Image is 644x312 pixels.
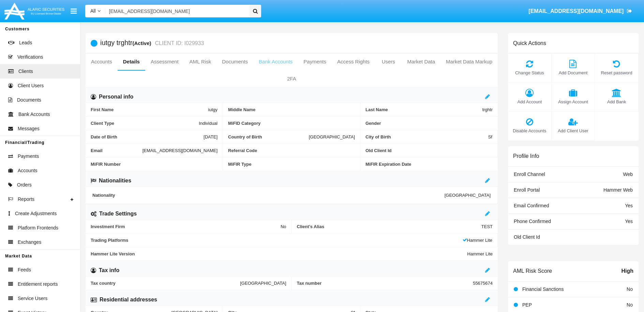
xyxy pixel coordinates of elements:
[91,224,281,229] span: Investment Firm
[91,121,199,126] span: Client Type
[625,203,633,208] span: Yes
[555,128,591,134] span: Add Client User
[19,39,32,46] span: Leads
[365,134,488,139] span: City of Birth
[481,224,493,229] span: TEST
[511,128,548,134] span: Disable Accounts
[204,134,218,139] span: [DATE]
[467,251,493,256] span: Hammer Lite
[365,107,482,112] span: Last Name
[228,107,355,112] span: Middle Name
[18,295,47,302] span: Service Users
[208,107,218,112] span: iutgy
[91,107,208,112] span: First Name
[17,54,43,61] span: Verifications
[145,54,184,70] a: Assessment
[17,96,41,104] span: Documents
[99,177,131,184] h6: Nationalities
[440,54,498,70] a: Market Data Markup
[143,148,218,153] span: [EMAIL_ADDRESS][DOMAIN_NAME]
[228,148,355,153] span: Referral Code
[528,8,624,14] span: [EMAIL_ADDRESS][DOMAIN_NAME]
[18,281,58,288] span: Entitlement reports
[514,172,545,177] span: Enroll Channel
[625,219,633,224] span: Yes
[240,281,286,286] span: [GEOGRAPHIC_DATA]
[375,54,402,70] a: Users
[106,5,248,17] input: Search
[17,181,32,189] span: Orders
[525,2,635,21] a: [EMAIL_ADDRESS][DOMAIN_NAME]
[18,111,50,118] span: Bank Accounts
[18,82,44,89] span: Client Users
[18,266,31,273] span: Feeds
[473,281,493,286] span: 55675674
[297,224,481,229] span: Client’s Alias
[90,8,96,14] span: All
[513,153,539,159] h6: Profile Info
[281,224,286,229] span: No
[627,302,633,308] span: No
[514,234,540,240] span: Old Client Id
[555,70,591,76] span: Add Document
[603,187,633,193] span: Hammer Web
[365,148,492,153] span: Old Client Id
[184,54,217,70] a: AML Risk
[627,286,633,292] span: No
[91,162,218,167] span: MiFIR Number
[298,54,332,70] a: Payments
[297,281,473,286] span: Tax number
[18,125,40,132] span: Messages
[86,71,498,87] a: 2FA
[513,268,552,274] h6: AML Risk Score
[598,70,635,76] span: Reset password
[228,162,355,167] span: MiFIR Type
[18,153,39,160] span: Payments
[514,187,540,193] span: Enroll Portal
[15,210,57,217] span: Create Adjustments
[365,121,493,126] span: Gender
[228,121,355,126] span: MiFID Category
[445,193,491,198] span: [GEOGRAPHIC_DATA]
[91,134,204,139] span: Date of Birth
[92,193,445,198] span: Nationality
[482,107,493,112] span: trghtr
[332,54,375,70] a: Access Rights
[216,54,253,70] a: Documents
[522,286,564,292] span: Financial Sanctions
[91,148,143,153] span: Email
[91,281,240,286] span: Tax country
[463,238,492,243] span: Hammer Lite
[18,68,33,75] span: Clients
[100,296,157,303] h6: Residential addresses
[91,251,467,256] span: Hammer Lite Version
[18,196,34,203] span: Reports
[91,238,463,243] span: Trading Platforms
[100,39,204,47] h5: iutgy trghtr
[488,134,492,139] span: Sf
[402,54,440,70] a: Market Data
[514,203,549,208] span: Email Confirmed
[3,1,65,21] img: Logo image
[598,99,635,105] span: Add Bank
[511,70,548,76] span: Change Status
[99,93,133,101] h6: Personal info
[18,167,38,174] span: Accounts
[522,302,532,308] span: PEP
[513,40,546,46] h6: Quick Actions
[99,267,119,274] h6: Tax info
[621,267,633,275] span: High
[228,134,309,139] span: Country of Birth
[309,134,355,139] span: [GEOGRAPHIC_DATA]
[18,224,58,232] span: Platform Frontends
[623,172,633,177] span: Web
[153,41,204,46] small: CLIENT ID: I029933
[514,219,551,224] span: Phone Confirmed
[253,54,298,70] a: Bank Accounts
[86,54,118,70] a: Accounts
[99,210,137,218] h6: Trade Settings
[18,239,41,246] span: Exchanges
[555,99,591,105] span: Assign Account
[118,54,145,70] a: Details
[132,39,153,47] div: (Active)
